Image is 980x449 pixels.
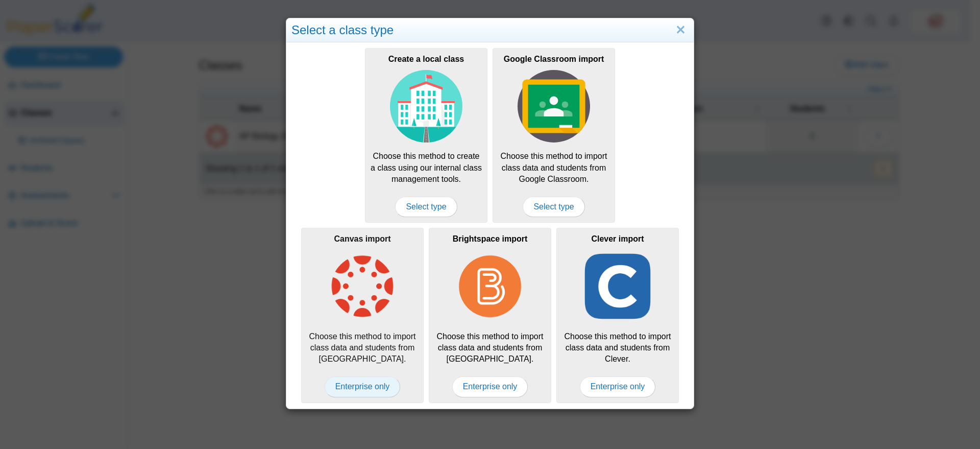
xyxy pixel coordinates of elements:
[334,234,390,243] b: Canvas import
[453,234,528,243] b: Brightspace import
[591,234,644,243] b: Clever import
[301,228,424,403] div: Choose this method to import class data and students from [GEOGRAPHIC_DATA].
[326,250,399,323] img: class-type-canvas.png
[325,376,401,397] span: Enterprise only
[390,70,462,143] img: class-type-local.svg
[388,55,464,63] b: Create a local class
[395,197,457,217] span: Select type
[452,376,528,397] span: Enterprise only
[365,48,487,223] a: Create a local class Choose this method to create a class using our internal class management too...
[504,55,604,63] b: Google Classroom import
[286,18,694,42] div: Select a class type
[523,197,584,217] span: Select type
[556,228,679,403] div: Choose this method to import class data and students from Clever.
[581,250,654,323] img: class-type-clever.png
[454,250,526,323] img: class-type-brightspace.png
[365,48,487,223] div: Choose this method to create a class using our internal class management tools.
[518,70,590,143] img: class-type-google-classroom.svg
[580,376,656,397] span: Enterprise only
[493,48,615,223] a: Google Classroom import Choose this method to import class data and students from Google Classroo...
[673,21,689,39] a: Close
[493,48,615,223] div: Choose this method to import class data and students from Google Classroom.
[429,228,551,403] div: Choose this method to import class data and students from [GEOGRAPHIC_DATA].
